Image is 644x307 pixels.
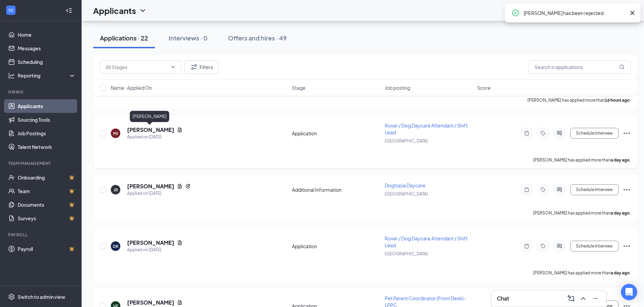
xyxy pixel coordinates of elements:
[8,232,74,238] div: Payroll
[185,184,191,189] svg: Reapply
[533,210,631,216] p: [PERSON_NAME] has applied more than .
[529,60,631,74] input: Search in applications
[385,138,428,143] span: [GEOGRAPHIC_DATA]
[18,184,76,198] a: TeamCrown
[565,293,576,304] button: ComposeMessage
[497,295,509,302] h3: Chat
[127,190,191,197] div: Applied on [DATE]
[177,240,182,245] svg: Document
[579,294,587,303] svg: ChevronUp
[106,63,168,71] input: All Stages
[170,64,176,70] svg: ChevronDown
[18,72,76,79] div: Reporting
[177,127,182,133] svg: Document
[523,187,531,192] svg: Note
[127,134,182,140] div: Applied on [DATE]
[533,270,631,276] p: [PERSON_NAME] has applied more than .
[385,182,425,188] span: Dogtopia Daycare
[567,294,575,303] svg: ComposeMessage
[100,34,148,42] div: Applications · 22
[555,243,563,249] svg: ActiveChat
[18,211,76,225] a: SurveysCrown
[623,129,631,137] svg: Ellipses
[127,126,174,134] h5: [PERSON_NAME]
[555,187,563,192] svg: ActiveChat
[523,243,531,249] svg: Note
[228,34,287,42] div: Offers and hires · 49
[385,84,410,91] span: Job posting
[18,41,76,55] a: Messages
[130,111,169,122] div: [PERSON_NAME]
[621,284,637,300] div: Open Intercom Messenger
[93,5,136,16] h1: Applicants
[539,187,547,192] svg: Tag
[523,131,531,136] svg: Note
[570,184,619,195] button: Schedule Interview
[66,7,72,14] svg: Collapse
[139,6,147,15] svg: ChevronDown
[385,251,428,256] span: [GEOGRAPHIC_DATA]
[385,235,468,248] span: Rover / Dog Daycare Attendant / Shift Lead
[292,186,381,193] div: Additional Information
[385,191,428,197] span: [GEOGRAPHIC_DATA]
[127,246,182,253] div: Applied on [DATE]
[385,122,468,135] span: Rover / Dog Daycare Attendant / Shift Lead
[533,157,631,163] p: [PERSON_NAME] has applied more than .
[18,113,76,126] a: Sourcing Tools
[8,293,15,300] svg: Settings
[190,63,198,71] svg: Filter
[292,243,381,250] div: Application
[611,210,630,216] b: a day ago
[570,128,619,139] button: Schedule Interview
[177,184,182,189] svg: Document
[18,140,76,154] a: Talent Network
[18,171,76,184] a: OnboardingCrown
[18,28,76,41] a: Home
[611,157,630,163] b: a day ago
[169,34,208,42] div: Interviews · 0
[539,131,547,136] svg: Tag
[477,84,491,91] span: Score
[18,198,76,211] a: DocumentsCrown
[113,131,118,136] div: MJ
[524,9,626,17] div: [PERSON_NAME] has been rejected.
[8,160,74,166] div: Team Management
[18,126,76,140] a: Job Postings
[111,84,152,91] span: Name · Applied On
[18,99,76,113] a: Applicants
[555,131,563,136] svg: ActiveChat
[18,242,76,256] a: PayrollCrown
[113,243,119,249] div: DK
[292,84,306,91] span: Stage
[127,239,174,246] h5: [PERSON_NAME]
[591,294,599,303] svg: Minimize
[184,60,219,74] button: Filter Filters
[578,293,589,304] button: ChevronUp
[127,299,174,306] h5: [PERSON_NAME]
[18,293,65,300] div: Switch to admin view
[8,72,15,79] svg: Analysis
[114,187,118,193] div: JR
[8,89,74,95] div: Hiring
[611,270,630,275] b: a day ago
[511,9,520,17] svg: CheckmarkCircle
[570,241,619,252] button: Schedule Interview
[7,7,14,14] svg: WorkstreamLogo
[177,300,182,305] svg: Document
[292,130,381,137] div: Application
[619,64,625,70] svg: MagnifyingGlass
[127,183,174,190] h5: [PERSON_NAME]
[539,243,547,249] svg: Tag
[590,293,601,304] button: Minimize
[18,55,76,69] a: Scheduling
[628,9,637,17] svg: Cross
[623,186,631,194] svg: Ellipses
[623,242,631,250] svg: Ellipses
